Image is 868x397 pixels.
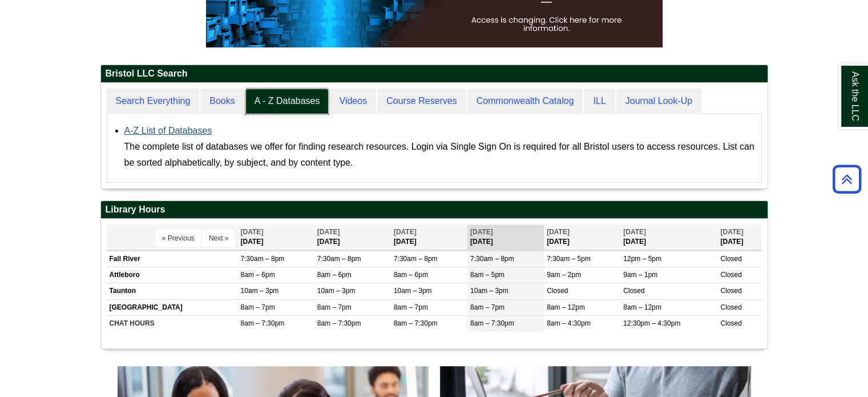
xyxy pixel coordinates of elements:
[317,287,356,295] span: 10am – 3pm
[317,271,352,279] span: 8am – 6pm
[623,303,661,311] span: 8am – 12pm
[623,271,657,279] span: 9am – 1pm
[241,303,275,311] span: 8am – 7pm
[107,283,238,299] td: Taunton
[200,89,244,114] a: Books
[623,319,680,327] span: 12:30pm – 4:30pm
[584,89,615,114] a: ILL
[241,271,275,279] span: 8am – 6pm
[107,267,238,283] td: Attleboro
[470,228,493,236] span: [DATE]
[547,255,591,263] span: 7:30am – 5pm
[717,224,761,250] th: [DATE]
[314,224,391,250] th: [DATE]
[623,287,644,295] span: Closed
[720,287,741,295] span: Closed
[241,287,279,295] span: 10am – 3pm
[720,271,741,279] span: Closed
[107,251,238,267] td: Fall River
[623,255,661,263] span: 12pm – 5pm
[101,65,768,83] h2: Bristol LLC Search
[241,228,264,236] span: [DATE]
[547,319,591,327] span: 8am – 4:30pm
[124,126,212,135] a: A-Z List of Databases
[317,303,352,311] span: 8am – 7pm
[238,224,314,250] th: [DATE]
[470,319,514,327] span: 8am – 7:30pm
[124,139,756,171] div: The complete list of databases we offer for finding research resources. Login via Single Sign On ...
[394,255,438,263] span: 7:30am – 8pm
[470,287,508,295] span: 10am – 3pm
[467,89,583,114] a: Commonwealth Catalog
[720,319,741,327] span: Closed
[245,89,329,114] a: A - Z Databases
[394,319,438,327] span: 8am – 7:30pm
[720,228,743,236] span: [DATE]
[241,255,285,263] span: 7:30am – 8pm
[720,255,741,263] span: Closed
[547,303,585,311] span: 8am – 12pm
[829,171,865,187] a: Back to Top
[394,303,428,311] span: 8am – 7pm
[616,89,701,114] a: Journal Look-Up
[391,224,467,250] th: [DATE]
[107,299,238,315] td: [GEOGRAPHIC_DATA]
[547,287,568,295] span: Closed
[107,315,238,331] td: CHAT HOURS
[317,228,340,236] span: [DATE]
[720,303,741,311] span: Closed
[203,230,235,247] button: Next »
[394,271,428,279] span: 8am – 6pm
[620,224,717,250] th: [DATE]
[156,230,201,247] button: « Previous
[241,319,285,327] span: 8am – 7:30pm
[470,255,514,263] span: 7:30am – 8pm
[547,271,581,279] span: 9am – 2pm
[317,255,361,263] span: 7:30am – 8pm
[544,224,620,250] th: [DATE]
[101,201,768,219] h2: Library Hours
[330,89,376,114] a: Videos
[394,287,432,295] span: 10am – 3pm
[547,228,570,236] span: [DATE]
[467,224,544,250] th: [DATE]
[470,303,504,311] span: 8am – 7pm
[470,271,504,279] span: 8am – 5pm
[107,89,200,114] a: Search Everything
[394,228,417,236] span: [DATE]
[377,89,466,114] a: Course Reserves
[623,228,646,236] span: [DATE]
[317,319,361,327] span: 8am – 7:30pm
